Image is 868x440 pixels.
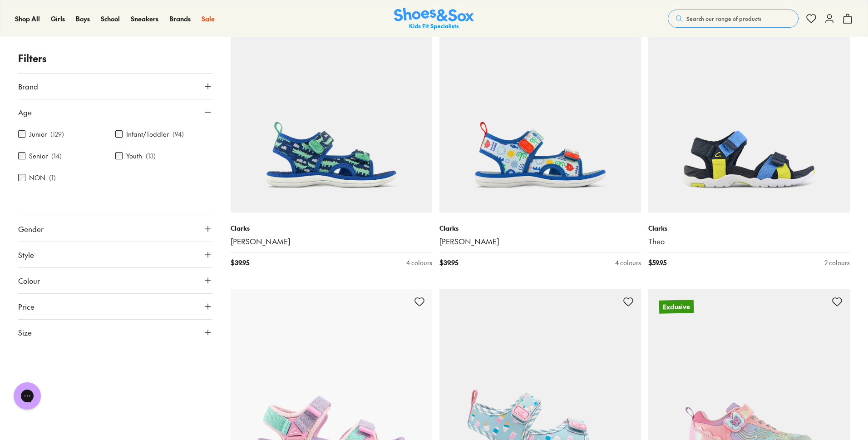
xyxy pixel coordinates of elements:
[126,151,142,161] label: Youth
[18,275,40,286] span: Colour
[18,99,212,125] button: Age
[18,107,32,118] span: Age
[18,81,38,92] span: Brand
[394,8,474,30] a: Shoes & Sox
[131,14,158,24] a: Sneakers
[18,294,212,319] button: Price
[29,129,47,139] label: Junior
[231,237,432,247] a: [PERSON_NAME]
[76,14,90,24] a: Boys
[202,14,215,24] a: Sale
[18,301,35,312] span: Price
[686,15,761,23] span: Search our range of products
[615,258,641,267] div: 4 colours
[126,129,169,139] label: Infant/Toddler
[648,258,666,267] span: $ 59.95
[18,242,212,267] button: Style
[648,237,850,247] a: Theo
[231,258,249,267] span: $ 39.95
[49,173,56,183] p: ( 1 )
[668,10,799,28] button: Search our range of products
[15,14,40,24] a: Shop All
[18,249,34,260] span: Style
[439,223,641,233] p: Clarks
[18,320,212,345] button: Size
[18,327,32,338] span: Size
[173,129,184,139] p: ( 94 )
[648,223,850,233] p: Clarks
[50,129,64,139] p: ( 129 )
[18,216,212,242] button: Gender
[18,74,212,99] button: Brand
[824,258,850,267] div: 2 colours
[439,237,641,247] a: [PERSON_NAME]
[51,14,65,24] a: Girls
[18,51,212,66] p: Filters
[51,151,62,161] p: ( 14 )
[406,258,432,267] div: 4 colours
[29,151,48,161] label: Senior
[9,379,45,413] iframe: Gorgias live chat messenger
[29,173,45,183] label: NON
[231,223,432,233] p: Clarks
[659,300,694,313] p: Exclusive
[18,223,44,234] span: Gender
[394,8,474,30] img: SNS_Logo_Responsive.svg
[169,14,191,24] a: Brands
[18,268,212,293] button: Colour
[146,151,156,161] p: ( 13 )
[101,14,120,24] a: School
[439,258,458,267] span: $ 39.95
